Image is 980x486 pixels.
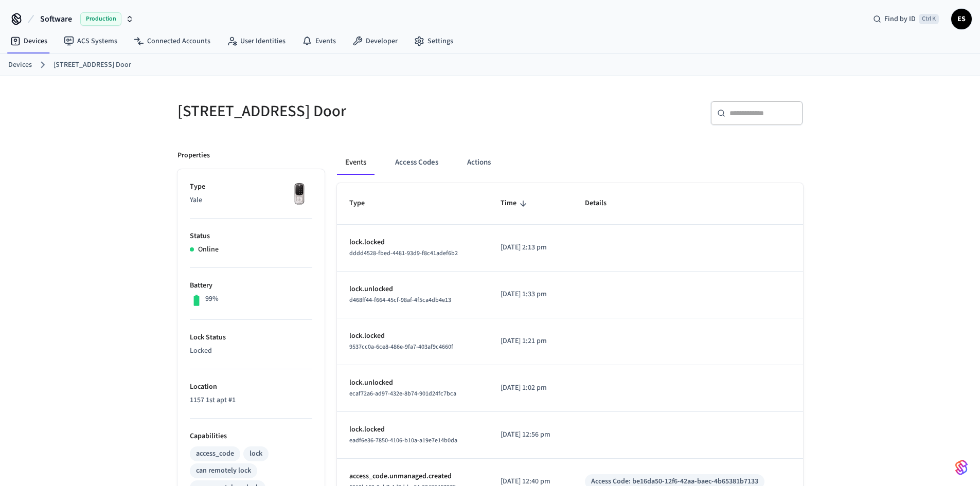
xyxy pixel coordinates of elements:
span: Details [585,195,620,211]
p: [DATE] 12:56 pm [501,429,560,440]
p: 99% [205,294,219,304]
span: eadf6e36-7850-4106-b10a-a19e7e14b0da [349,436,457,445]
p: Lock Status [190,332,312,343]
a: Developer [344,32,406,50]
img: SeamLogoGradient.69752ec5.svg [955,459,968,476]
span: d468ff44-f664-45cf-98af-4f5ca4db4e13 [349,296,451,304]
p: lock.locked [349,424,476,435]
span: 9537cc0a-6ce8-486e-9fa7-403af9c4660f [349,343,453,351]
span: Production [80,12,121,26]
a: Settings [406,32,461,50]
div: can remotely lock [196,465,251,476]
button: ES [951,9,972,29]
p: Location [190,382,312,392]
p: [DATE] 1:21 pm [501,336,560,347]
img: Yale Assure Touchscreen Wifi Smart Lock, Satin Nickel, Front [287,182,312,207]
a: ACS Systems [56,32,126,50]
div: lock [250,448,262,459]
p: lock.unlocked [349,377,476,388]
span: dddd4528-fbed-4481-93d9-f8c41adef6b2 [349,249,458,258]
button: Actions [459,150,499,175]
span: ES [952,10,971,28]
a: Connected Accounts [126,32,219,50]
div: ant example [337,150,803,175]
span: Type [349,195,378,211]
p: access_code.unmanaged.created [349,471,476,482]
p: [DATE] 1:33 pm [501,289,560,300]
p: [DATE] 2:13 pm [501,242,560,253]
a: User Identities [219,32,294,50]
p: 1157 1st apt #1 [190,395,312,406]
a: Devices [8,60,32,70]
p: Properties [177,150,210,161]
button: Access Codes [387,150,447,175]
p: lock.locked [349,331,476,341]
span: ecaf72a6-ad97-432e-8b74-901d24fc7bca [349,389,456,398]
p: Capabilities [190,431,312,442]
p: [DATE] 1:02 pm [501,383,560,393]
p: Online [198,244,219,255]
p: Type [190,182,312,192]
p: Locked [190,346,312,356]
span: Ctrl K [919,14,939,24]
p: lock.locked [349,237,476,248]
p: Battery [190,280,312,291]
a: Devices [2,32,56,50]
p: Status [190,231,312,242]
a: Events [294,32,344,50]
span: Software [40,13,72,25]
div: Find by IDCtrl K [865,10,947,28]
button: Events [337,150,375,175]
span: Find by ID [884,14,916,24]
div: access_code [196,448,234,459]
a: [STREET_ADDRESS] Door [54,60,131,70]
p: lock.unlocked [349,284,476,295]
p: Yale [190,195,312,206]
h5: [STREET_ADDRESS] Door [177,101,484,122]
span: Time [501,195,530,211]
